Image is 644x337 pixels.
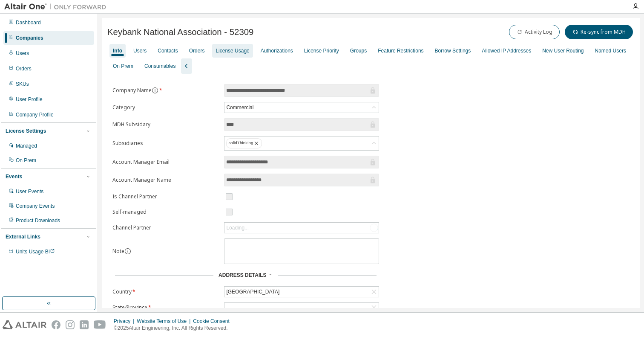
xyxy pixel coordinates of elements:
img: youtube.svg [94,320,106,329]
label: Country [112,288,219,295]
label: Note [112,247,124,255]
span: Keybank National Association - 52309 [107,27,253,37]
div: User Events [16,188,43,195]
div: Commercial [224,102,379,113]
div: User Profile [16,96,43,103]
div: solidThinking [226,138,262,148]
div: Info [113,47,122,54]
div: [GEOGRAPHIC_DATA] [224,287,379,297]
button: information [124,248,131,255]
label: MDH Subsidary [112,121,219,128]
img: linkedin.svg [80,320,89,329]
div: Dashboard [16,19,41,26]
div: License Usage [216,47,249,54]
div: Borrow Settings [435,47,471,54]
img: facebook.svg [52,320,60,329]
img: altair_logo.svg [3,320,46,329]
div: Users [16,50,29,57]
div: License Settings [6,128,46,134]
button: Re-sync from MDH [565,25,633,39]
label: Account Manager Name [112,177,219,183]
div: Cookie Consent [193,318,234,325]
div: Company Profile [16,111,54,118]
div: Consumables [144,63,175,70]
div: Feature Restrictions [378,47,423,54]
img: instagram.svg [66,320,75,329]
div: Privacy [114,318,137,325]
div: Product Downloads [16,217,60,224]
div: New User Routing [542,47,584,54]
button: information [152,87,158,94]
div: Users [133,47,147,54]
div: Groups [350,47,367,54]
label: Is Channel Partner [112,193,219,200]
div: solidThinking [224,137,379,150]
span: Address Details [218,272,266,278]
div: Managed [16,142,37,149]
div: Authorizations [261,47,293,54]
label: Subsidiaries [112,140,219,147]
div: [GEOGRAPHIC_DATA] [225,287,281,296]
label: State/Province [112,304,219,311]
label: Channel Partner [112,224,219,231]
span: Units Usage BI [16,249,55,255]
label: Category [112,104,219,111]
div: Loading... [224,223,379,233]
div: Loading... [226,224,249,231]
div: Orders [16,65,32,72]
label: Account Manager Email [112,159,219,166]
div: Companies [16,35,43,41]
label: Company Name [112,87,219,94]
button: Activity Log [509,25,560,39]
div: Events [6,173,22,180]
div: On Prem [16,157,36,164]
div: Named Users [595,47,626,54]
div: Website Terms of Use [137,318,193,325]
div: External Links [6,233,40,240]
div: Contacts [158,47,178,54]
div: Allowed IP Addresses [482,47,531,54]
div: Commercial [225,103,255,112]
div: Orders [189,47,205,54]
label: Self-managed [112,209,219,215]
img: Altair One [4,3,111,11]
p: © 2025 Altair Engineering, Inc. All Rights Reserved. [114,325,235,332]
div: SKUs [16,81,29,87]
div: On Prem [113,63,133,70]
div: License Priority [304,47,339,54]
div: Company Events [16,203,55,209]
